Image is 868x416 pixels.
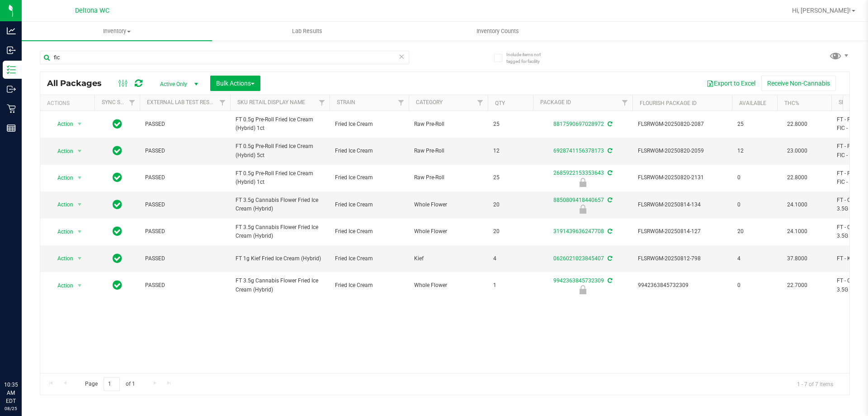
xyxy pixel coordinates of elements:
[104,377,120,391] input: 1
[839,99,866,105] a: SKU Name
[335,201,403,209] span: Fried Ice Cream
[210,76,260,91] button: Bulk Actions
[145,201,225,209] span: PASSED
[7,124,16,133] inline-svg: Reports
[553,121,604,127] a: 8817590697028972
[7,46,16,55] inline-svg: Inbound
[638,173,726,182] span: FLSRWGM-20250820-2131
[113,279,122,292] span: In Sync
[145,227,225,236] span: PASSED
[337,99,355,105] a: Strain
[414,201,482,209] span: Whole Flower
[553,197,604,203] a: 8850809418440657
[606,170,612,176] span: Sync from Compliance System
[74,225,85,238] span: select
[493,120,528,129] span: 25
[464,27,531,35] span: Inventory Counts
[638,201,726,209] span: FLSRWGM-20250814-134
[113,171,122,184] span: In Sync
[506,51,552,65] span: Include items not tagged for facility
[335,120,403,129] span: Fried Ice Cream
[74,252,85,265] span: select
[236,196,324,213] span: FT 3.5g Cannabis Flower Fried Ice Cream (Hybrid)
[553,170,604,176] a: 2685922153353643
[4,405,18,412] p: 08/25
[414,120,482,129] span: Raw Pre-Roll
[9,344,36,371] iframe: Resource center
[113,198,122,211] span: In Sync
[236,223,324,240] span: FT 3.5g Cannabis Flower Fried Ice Cream (Hybrid)
[4,381,18,405] p: 10:35 AM EDT
[402,22,593,41] a: Inventory Counts
[75,7,109,14] span: Deltona WC
[495,100,505,106] a: Qty
[553,228,604,234] a: 3191439636247708
[335,227,403,236] span: Fried Ice Cream
[737,173,772,182] span: 0
[47,78,111,88] span: All Packages
[77,377,142,391] span: Page of 1
[40,51,409,64] input: Search Package ID, Item Name, SKU, Lot or Part Number...
[49,145,74,158] span: Action
[493,254,528,263] span: 4
[236,277,324,294] span: FT 3.5g Cannabis Flower Fried Ice Cream (Hybrid)
[335,254,403,263] span: Fried Ice Cream
[618,95,632,110] a: Filter
[737,201,772,209] span: 0
[606,148,612,154] span: Sync from Compliance System
[739,100,766,106] a: Available
[74,279,85,292] span: select
[49,198,74,211] span: Action
[7,65,16,74] inline-svg: Inventory
[236,142,324,159] span: FT 0.5g Pre-Roll Fried Ice Cream (Hybrid) 5ct
[784,100,799,106] a: THC%
[606,121,612,127] span: Sync from Compliance System
[540,99,571,105] a: Package ID
[783,144,812,158] span: 23.0000
[212,22,402,41] a: Lab Results
[74,198,85,211] span: select
[147,99,218,105] a: External Lab Test Result
[145,147,225,155] span: PASSED
[22,22,212,41] a: Inventory
[49,118,74,130] span: Action
[737,227,772,236] span: 20
[701,76,761,91] button: Export to Excel
[416,99,443,105] a: Category
[113,118,122,130] span: In Sync
[640,100,697,106] a: Flourish Package ID
[216,80,255,87] span: Bulk Actions
[49,225,74,238] span: Action
[532,205,634,214] div: Launch Hold
[315,95,330,110] a: Filter
[7,85,16,94] inline-svg: Outbound
[215,95,230,110] a: Filter
[493,147,528,155] span: 12
[74,118,85,130] span: select
[7,26,16,35] inline-svg: Analytics
[606,197,612,203] span: Sync from Compliance System
[237,99,305,105] a: Sku Retail Display Name
[606,255,612,262] span: Sync from Compliance System
[638,147,726,155] span: FLSRWGM-20250820-2059
[790,377,840,391] span: 1 - 7 of 7 items
[638,227,726,236] span: FLSRWGM-20250814-127
[113,252,122,265] span: In Sync
[532,285,634,294] div: Newly Received
[737,281,772,290] span: 0
[280,27,335,35] span: Lab Results
[493,173,528,182] span: 25
[145,281,225,290] span: PASSED
[335,173,403,182] span: Fried Ice Cream
[737,254,772,263] span: 4
[792,7,851,14] span: Hi, [PERSON_NAME]!
[783,225,812,238] span: 24.1000
[236,254,324,263] span: FT 1g Kief Fried Ice Cream (Hybrid)
[47,100,91,106] div: Actions
[145,254,225,263] span: PASSED
[553,148,604,154] a: 6928741156378173
[638,120,726,129] span: FLSRWGM-20250820-2087
[761,76,836,91] button: Receive Non-Cannabis
[49,279,74,292] span: Action
[473,95,488,110] a: Filter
